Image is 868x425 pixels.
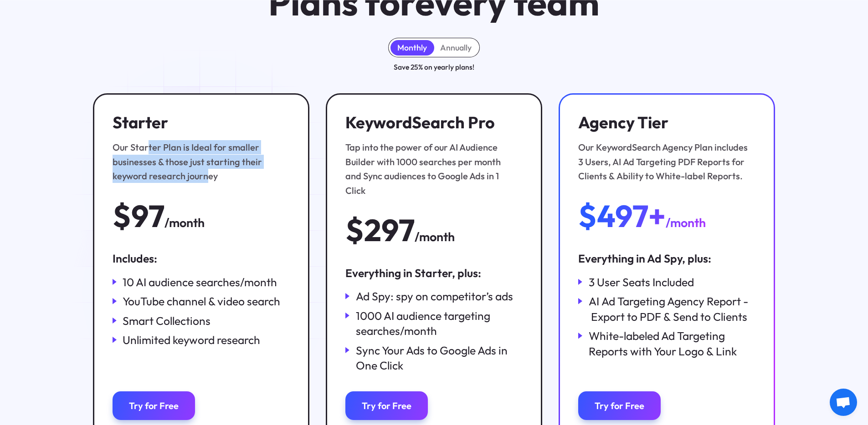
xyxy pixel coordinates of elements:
[113,251,290,266] div: Includes:
[397,43,427,53] div: Monthly
[113,140,284,183] div: Our Starter Plan is Ideal for smaller businesses & those just starting their keyword research jou...
[345,140,517,197] div: Tap into the power of our AI Audience Builder with 1000 searches per month and Sync audiences to ...
[578,251,755,266] div: Everything in Ad Spy, plus:
[589,328,755,359] div: White-labeled Ad Targeting Reports with Your Logo & Link
[415,228,455,247] div: /month
[394,61,474,73] div: Save 25% on yearly plans!
[164,213,205,233] div: /month
[578,200,666,232] div: $497+
[356,308,523,339] div: 1000 AI audience targeting searches/month
[129,400,179,411] div: Try for Free
[123,332,260,348] div: Unlimited keyword research
[440,43,472,53] div: Annually
[113,391,195,420] a: Try for Free
[356,343,523,373] div: Sync Your Ads to Google Ads in One Click
[123,293,280,309] div: YouTube channel & video search
[578,391,661,420] a: Try for Free
[589,274,694,290] div: 3 User Seats Included
[345,391,428,420] a: Try for Free
[345,214,415,246] div: $297
[123,313,211,329] div: Smart Collections
[345,265,523,281] div: Everything in Starter, plus:
[123,274,277,290] div: 10 AI audience searches/month
[345,113,517,132] h3: KeywordSearch Pro
[578,140,750,183] div: Our KeywordSearch Agency Plan includes 3 Users, AI Ad Targeting PDF Reports for Clients & Ability...
[578,113,750,132] h3: Agency Tier
[113,200,164,232] div: $97
[830,389,857,416] a: Åben chat
[362,400,411,411] div: Try for Free
[356,288,513,304] div: Ad Spy: spy on competitor’s ads
[666,213,706,233] div: /month
[589,293,755,324] div: AI Ad Targeting Agency Report - Export to PDF & Send to Clients
[113,113,284,132] h3: Starter
[595,400,644,411] div: Try for Free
